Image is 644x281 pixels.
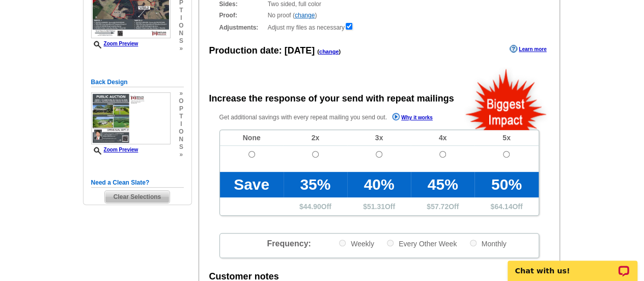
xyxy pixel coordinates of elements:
a: Zoom Preview [91,147,138,152]
a: change [295,12,315,19]
span: s [179,143,183,151]
span: t [179,7,183,14]
td: None [220,130,284,146]
strong: Adjustments: [219,23,265,32]
h5: Need a Clean Slate? [91,178,184,188]
span: 64.14 [494,202,512,211]
span: » [179,151,183,159]
a: Learn more [510,45,546,53]
span: t [179,113,183,120]
img: biggestImpact.png [464,67,548,130]
span: p [179,105,183,113]
label: Every Other Week [386,239,457,248]
span: n [179,136,183,143]
span: o [179,22,183,30]
span: » [179,45,183,53]
span: 51.31 [367,202,385,211]
input: Every Other Week [387,240,394,246]
span: 57.72 [431,202,449,211]
a: change [319,48,339,55]
label: Monthly [469,239,507,248]
td: 50% [474,172,538,197]
td: $ Off [411,197,474,215]
span: s [179,37,183,45]
td: $ Off [474,197,538,215]
td: 2x [284,130,347,146]
a: Zoom Preview [91,41,138,46]
span: » [179,90,183,97]
td: 4x [411,130,474,146]
span: i [179,14,183,22]
span: [DATE] [285,45,315,56]
input: Monthly [470,240,477,246]
div: Production date: [209,44,341,58]
div: Increase the response of your send with repeat mailings [209,92,454,106]
span: 44.90 [303,202,321,211]
span: n [179,30,183,37]
h5: Back Design [91,78,184,87]
span: o [179,97,183,105]
label: Weekly [338,239,374,248]
input: Weekly [339,240,346,246]
span: Clear Selections [105,191,170,203]
td: $ Off [347,197,411,215]
strong: Proof: [219,11,265,20]
div: No proof ( ) [219,11,539,20]
p: Get additional savings with every repeat mailing you send out. [219,112,455,123]
span: ( ) [317,48,341,55]
span: i [179,120,183,128]
td: 3x [347,130,411,146]
div: Adjust my files as necessary [219,22,539,32]
td: 35% [284,172,347,197]
td: 40% [347,172,411,197]
td: $ Off [284,197,347,215]
img: small-thumb.jpg [91,92,171,145]
td: 45% [411,172,474,197]
td: Save [220,172,284,197]
a: Why it works [392,113,433,123]
span: Frequency: [267,239,311,248]
iframe: LiveChat chat widget [501,249,644,281]
span: o [179,128,183,136]
td: 5x [474,130,538,146]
